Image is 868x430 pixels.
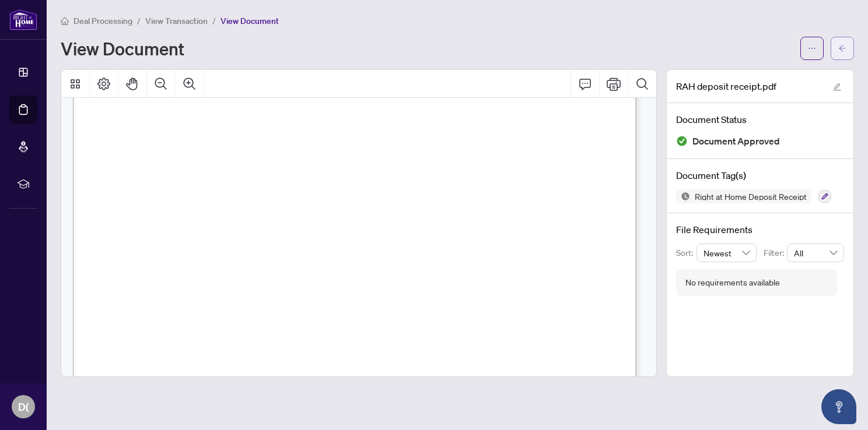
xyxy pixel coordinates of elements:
[73,16,132,26] span: Deal Processing
[821,389,856,424] button: Open asap
[9,9,37,30] img: logo
[794,244,837,262] span: All
[692,133,780,149] span: Document Approved
[764,246,787,259] p: Filter:
[676,223,844,237] h4: File Requirements
[212,14,216,27] li: /
[838,44,846,52] span: arrow-left
[685,276,780,289] div: No requirements available
[137,14,141,27] li: /
[703,244,750,262] span: Newest
[676,246,696,259] p: Sort:
[676,189,690,203] img: Status Icon
[676,79,776,93] span: RAH deposit receipt.pdf
[18,399,29,415] span: D(
[145,16,208,26] span: View Transaction
[676,168,844,182] h4: Document Tag(s)
[220,16,279,26] span: View Document
[690,192,811,200] span: Right at Home Deposit Receipt
[833,83,841,91] span: edit
[676,112,844,126] h4: Document Status
[61,17,69,25] span: home
[676,135,688,147] img: Document Status
[808,44,816,52] span: ellipsis
[61,39,184,58] h1: View Document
